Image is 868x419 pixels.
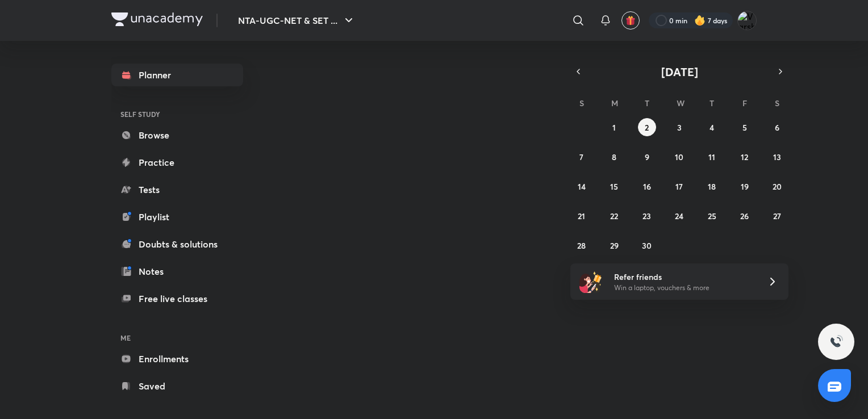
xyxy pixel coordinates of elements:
[768,207,786,225] button: September 27, 2025
[610,240,619,251] abbr: September 29, 2025
[703,207,721,225] button: September 25, 2025
[645,122,649,133] abbr: September 2, 2025
[111,347,243,370] a: Enrollments
[586,64,773,79] button: [DATE]
[643,181,651,192] abbr: September 16, 2025
[677,122,682,133] abbr: September 3, 2025
[621,11,640,30] button: avatar
[829,335,843,349] img: ttu
[710,98,714,108] abbr: Thursday
[579,152,583,162] abbr: September 7, 2025
[703,177,721,195] button: September 18, 2025
[736,207,754,225] button: September 26, 2025
[111,233,243,255] a: Doubts & solutions
[708,211,716,221] abbr: September 25, 2025
[642,240,652,251] abbr: September 30, 2025
[605,118,623,136] button: September 1, 2025
[638,177,656,195] button: September 16, 2025
[577,240,586,251] abbr: September 28, 2025
[670,118,688,136] button: September 3, 2025
[775,98,779,108] abbr: Saturday
[675,211,683,221] abbr: September 24, 2025
[736,148,754,166] button: September 12, 2025
[642,211,651,221] abbr: September 23, 2025
[605,207,623,225] button: September 22, 2025
[111,104,243,124] h6: SELF STUDY
[742,98,747,108] abbr: Friday
[573,207,591,225] button: September 21, 2025
[638,148,656,166] button: September 9, 2025
[610,211,618,221] abbr: September 22, 2025
[638,207,656,225] button: September 23, 2025
[638,236,656,254] button: September 30, 2025
[710,122,714,133] abbr: September 4, 2025
[708,152,715,162] abbr: September 11, 2025
[661,64,698,79] span: [DATE]
[111,64,243,86] a: Planner
[573,148,591,166] button: September 7, 2025
[111,375,243,397] a: Saved
[579,98,584,108] abbr: Sunday
[741,181,749,192] abbr: September 19, 2025
[740,211,749,221] abbr: September 26, 2025
[703,118,721,136] button: September 4, 2025
[578,181,586,192] abbr: September 14, 2025
[736,177,754,195] button: September 19, 2025
[111,287,243,310] a: Free live classes
[111,124,243,146] a: Browse
[670,207,688,225] button: September 24, 2025
[605,177,623,195] button: September 15, 2025
[638,118,656,136] button: September 2, 2025
[675,181,683,192] abbr: September 17, 2025
[773,181,782,192] abbr: September 20, 2025
[741,152,748,162] abbr: September 12, 2025
[775,122,779,133] abbr: September 6, 2025
[645,98,649,108] abbr: Tuesday
[670,177,688,195] button: September 17, 2025
[625,15,636,26] img: avatar
[579,270,602,293] img: referral
[111,328,243,347] h6: ME
[670,148,688,166] button: September 10, 2025
[111,151,243,174] a: Practice
[573,177,591,195] button: September 14, 2025
[111,12,203,26] img: Company Logo
[703,148,721,166] button: September 11, 2025
[605,148,623,166] button: September 8, 2025
[111,260,243,283] a: Notes
[768,148,786,166] button: September 13, 2025
[768,118,786,136] button: September 6, 2025
[645,152,649,162] abbr: September 9, 2025
[737,11,757,30] img: Varsha V
[675,152,683,162] abbr: September 10, 2025
[614,271,754,283] h6: Refer friends
[612,152,616,162] abbr: September 8, 2025
[578,211,585,221] abbr: September 21, 2025
[768,177,786,195] button: September 20, 2025
[694,15,706,26] img: streak
[612,122,616,133] abbr: September 1, 2025
[736,118,754,136] button: September 5, 2025
[742,122,747,133] abbr: September 5, 2025
[773,211,781,221] abbr: September 27, 2025
[773,152,781,162] abbr: September 13, 2025
[677,98,685,108] abbr: Wednesday
[231,9,362,32] button: NTA-UGC-NET & SET ...
[614,283,754,293] p: Win a laptop, vouchers & more
[573,236,591,254] button: September 28, 2025
[610,181,618,192] abbr: September 15, 2025
[111,12,203,29] a: Company Logo
[111,178,243,201] a: Tests
[611,98,618,108] abbr: Monday
[605,236,623,254] button: September 29, 2025
[111,206,243,228] a: Playlist
[708,181,716,192] abbr: September 18, 2025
